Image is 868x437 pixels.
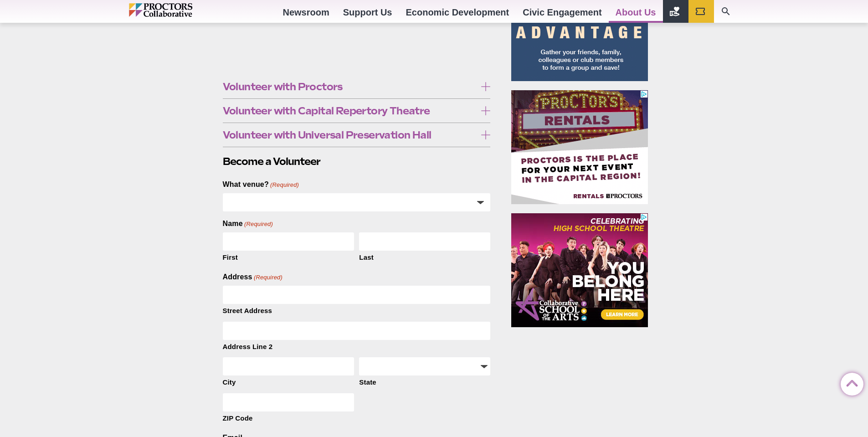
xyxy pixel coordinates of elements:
legend: Name [223,219,273,229]
label: ZIP Code [223,411,354,423]
span: (Required) [243,220,273,228]
legend: Address [223,272,282,282]
img: Proctors logo [129,3,231,17]
iframe: Advertisement [511,90,648,204]
label: First [223,251,354,262]
h2: Become a Volunteer [223,154,491,169]
span: Volunteer with Proctors [223,82,477,92]
label: Street Address [223,304,491,316]
iframe: Advertisement [511,213,648,327]
label: Address Line 2 [223,340,491,352]
label: State [359,375,490,387]
span: (Required) [253,273,282,282]
label: Last [359,251,490,262]
label: What venue? [223,180,299,190]
label: City [223,375,354,387]
a: Back to Top [841,373,859,391]
span: Volunteer with Universal Preservation Hall [223,130,477,140]
span: Volunteer with Capital Repertory Theatre [223,106,477,116]
span: (Required) [269,181,299,189]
